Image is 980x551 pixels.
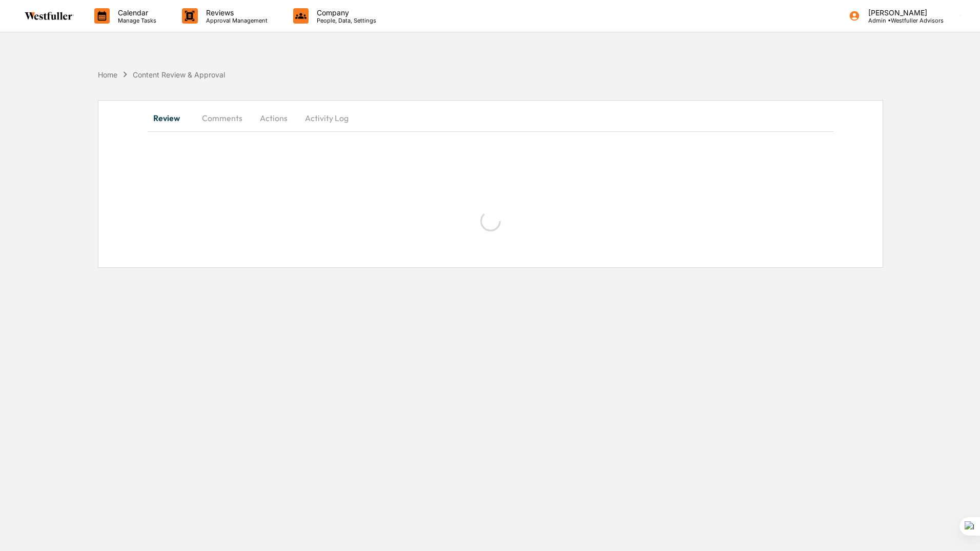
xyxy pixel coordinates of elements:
[133,70,225,79] div: Content Review & Approval
[251,106,297,130] button: Actions
[25,12,74,20] img: logo
[110,8,161,17] p: Calendar
[98,70,117,79] div: Home
[110,17,161,24] p: Manage Tasks
[198,8,273,17] p: Reviews
[860,8,944,17] p: [PERSON_NAME]
[297,106,357,130] button: Activity Log
[194,106,251,130] button: Comments
[309,17,381,24] p: People, Data, Settings
[309,8,381,17] p: Company
[860,17,944,24] p: Admin • Westfuller Advisors
[148,106,194,130] button: Review
[148,106,833,130] div: secondary tabs example
[198,17,273,24] p: Approval Management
